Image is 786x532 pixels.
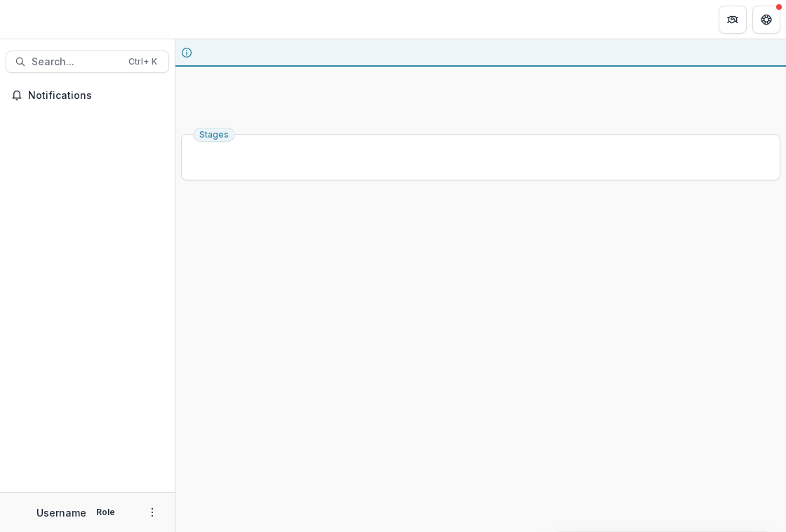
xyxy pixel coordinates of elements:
[752,6,780,34] button: Get Help
[92,506,119,519] p: Role
[144,504,161,521] button: More
[32,56,120,68] span: Search...
[199,130,229,140] span: Stages
[6,84,169,107] button: Notifications
[6,51,169,73] button: Search...
[36,505,86,520] p: Username
[719,6,747,34] button: Partners
[126,54,160,69] div: Ctrl + K
[28,90,164,102] span: Notifications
